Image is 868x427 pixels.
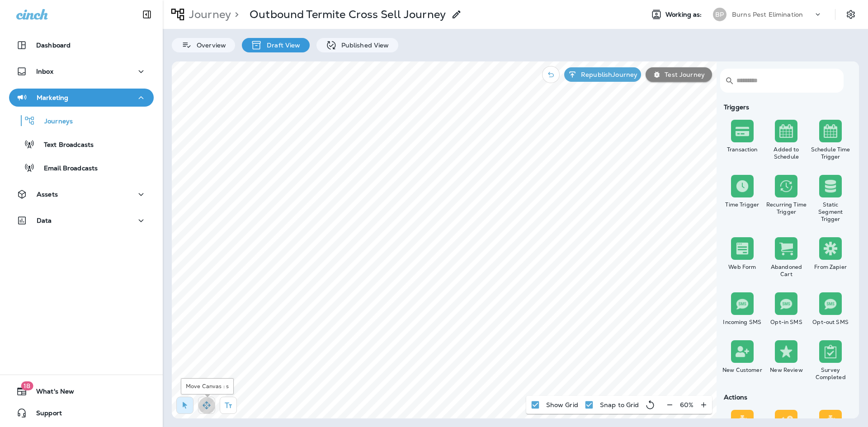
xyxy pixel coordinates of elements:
p: Show Grid [546,401,578,408]
div: Incoming SMS [722,319,763,326]
button: Collapse Sidebar [134,5,160,23]
p: Test Journey [661,71,705,78]
p: > [231,8,239,21]
p: 60 % [680,401,693,408]
button: Data [9,211,154,230]
div: Recurring Time Trigger [766,201,807,216]
p: Marketing [37,94,68,101]
div: Transaction [722,146,763,153]
button: Text Broadcasts [9,135,154,154]
div: Added to Schedule [766,146,807,160]
div: New Customer [722,366,763,374]
p: Overview [192,42,226,49]
span: 18 [21,381,33,390]
p: Journeys [35,117,73,126]
span: Support [27,409,62,420]
button: RepublishJourney [564,67,641,82]
div: Triggers [720,103,853,111]
button: Email Broadcasts [9,158,154,177]
button: 18What's New [9,382,154,400]
button: Inbox [9,62,154,80]
div: Schedule Time Trigger [810,146,851,160]
p: Outbound Termite Cross Sell Journey [250,8,446,21]
button: Settings [843,6,859,23]
div: Move Canvas : s [181,378,234,394]
p: Journey [185,8,231,21]
div: Static Segment Trigger [810,201,851,223]
p: Snap to Grid [600,401,639,408]
div: Abandoned Cart [766,263,807,278]
div: BP [713,8,726,21]
span: What's New [27,388,74,399]
p: Assets [37,191,58,198]
p: Draft View [262,42,300,49]
p: Email Broadcasts [35,164,98,173]
div: New Review [766,366,807,374]
p: Dashboard [36,42,71,49]
button: Support [9,404,154,422]
div: Opt-in SMS [766,319,807,326]
button: Dashboard [9,36,154,54]
span: Working as: [665,11,704,19]
p: Data [37,217,52,224]
div: Survey Completed [810,366,851,381]
div: From Zapier [810,263,851,271]
div: Web Form [722,263,763,271]
p: Republish Journey [577,71,637,78]
button: Assets [9,185,154,203]
p: Burns Pest Elimination [732,11,803,18]
button: Marketing [9,89,154,107]
p: Published View [337,42,389,49]
div: Opt-out SMS [810,319,851,326]
p: Inbox [36,68,53,75]
button: Journeys [9,111,154,130]
p: Text Broadcasts [35,141,94,150]
button: Test Journey [646,67,712,82]
div: Actions [720,394,853,401]
div: Time Trigger [722,201,763,208]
